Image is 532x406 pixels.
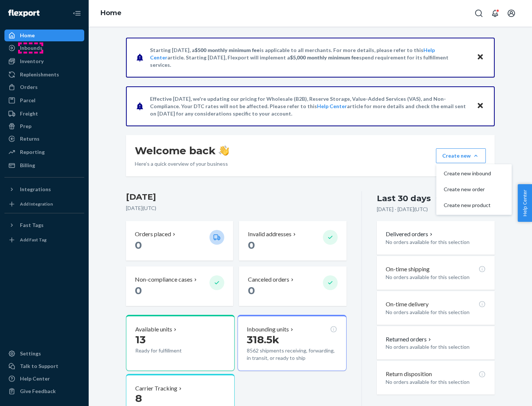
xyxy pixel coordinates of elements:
[248,284,255,297] span: 0
[20,388,56,395] div: Give Feedback
[475,101,485,111] button: Close
[20,58,44,65] div: Inventory
[290,54,359,61] span: $5,000 monthly minimum fee
[377,206,428,213] p: [DATE] - [DATE] ( UTC )
[4,120,84,132] a: Prep
[386,300,429,309] p: On-time delivery
[135,284,142,297] span: 0
[386,343,486,351] p: No orders available for this selection
[4,133,84,145] a: Returns
[4,81,84,93] a: Orders
[135,325,172,334] p: Available units
[126,191,347,203] h3: [DATE]
[248,239,255,251] span: 0
[135,144,229,157] h1: Welcome back
[135,384,177,393] p: Carrier Tracking
[475,52,485,63] button: Close
[248,230,291,238] p: Invalid addresses
[195,47,260,53] span: $500 monthly minimum fee
[20,237,47,243] div: Add Fast Tag
[438,166,510,182] button: Create new inbound
[4,373,84,385] a: Help Center
[95,3,127,24] ol: breadcrumbs
[488,6,502,21] button: Open notifications
[135,275,192,284] p: Non-compliance cases
[150,47,470,69] p: Starting [DATE], a is applicable to all merchants. For more details, please refer to this article...
[69,6,84,21] button: Close Navigation
[20,32,35,39] div: Home
[386,309,486,316] p: No orders available for this selection
[219,145,229,156] img: hand-wave emoji
[20,221,44,229] div: Fast Tags
[135,333,146,346] span: 13
[386,238,486,246] p: No orders available for this selection
[239,221,346,261] button: Invalid addresses 0
[4,234,84,246] a: Add Fast Tag
[126,266,233,306] button: Non-compliance cases 0
[377,193,431,204] div: Last 30 days
[4,385,84,397] button: Give Feedback
[238,315,346,371] button: Inbounding units318.5k8562 shipments receiving, forwarding, in transit, or ready to ship
[8,10,40,17] img: Flexport logo
[20,123,31,130] div: Prep
[20,44,42,52] div: Inbounds
[126,204,347,212] p: [DATE] ( UTC )
[247,347,337,362] p: 8562 shipments receiving, forwarding, in transit, or ready to ship
[444,171,491,176] span: Create new inbound
[4,94,84,106] a: Parcel
[4,69,84,80] a: Replenishments
[126,221,233,261] button: Orders placed 0
[471,6,486,21] button: Open Search Box
[518,184,532,222] button: Help Center
[386,370,432,378] p: Return disposition
[386,335,433,344] button: Returned orders
[386,230,434,238] button: Delivered orders
[247,333,279,346] span: 318.5k
[438,197,510,213] button: Create new product
[20,186,51,193] div: Integrations
[4,219,84,231] button: Fast Tags
[135,239,142,251] span: 0
[20,201,53,207] div: Add Integration
[4,55,84,67] a: Inventory
[247,325,289,334] p: Inbounding units
[20,375,50,382] div: Help Center
[386,265,430,273] p: On-time shipping
[20,83,38,91] div: Orders
[239,266,346,306] button: Canceled orders 0
[386,273,486,281] p: No orders available for this selection
[248,275,289,284] p: Canceled orders
[100,9,122,17] a: Home
[4,159,84,171] a: Billing
[135,160,229,168] p: Here’s a quick overview of your business
[4,30,84,41] a: Home
[4,183,84,195] button: Integrations
[20,135,40,142] div: Returns
[135,230,171,238] p: Orders placed
[135,392,142,405] span: 8
[20,362,58,370] div: Talk to Support
[317,103,347,109] a: Help Center
[4,348,84,359] a: Settings
[20,97,35,104] div: Parcel
[20,350,41,357] div: Settings
[4,42,84,54] a: Inbounds
[386,378,486,386] p: No orders available for this selection
[135,347,204,354] p: Ready for fulfillment
[20,71,59,78] div: Replenishments
[4,198,84,210] a: Add Integration
[20,148,45,156] div: Reporting
[504,6,519,21] button: Open account menu
[150,95,470,117] p: Effective [DATE], we're updating our pricing for Wholesale (B2B), Reserve Storage, Value-Added Se...
[20,162,35,169] div: Billing
[436,148,486,163] button: Create newCreate new inboundCreate new orderCreate new product
[20,110,38,117] div: Freight
[4,146,84,158] a: Reporting
[444,187,491,192] span: Create new order
[4,360,84,372] a: Talk to Support
[4,108,84,120] a: Freight
[444,203,491,208] span: Create new product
